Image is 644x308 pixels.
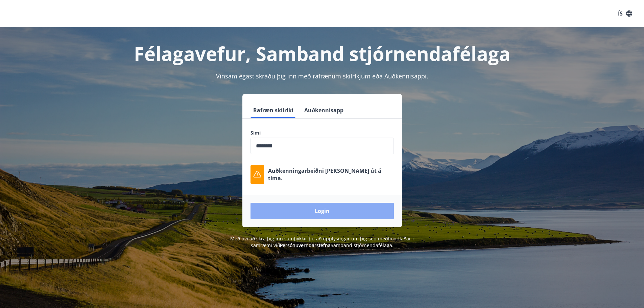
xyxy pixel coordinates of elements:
[302,102,346,118] button: Auðkennisapp
[87,41,557,66] h1: Félagavefur, Samband stjórnendafélaga
[251,203,394,219] button: Login
[268,167,394,182] p: Auðkenningarbeiðni [PERSON_NAME] út á tíma.
[251,129,394,136] label: Sími
[614,7,636,20] button: ÍS
[251,102,296,118] button: Rafræn skilríki
[230,235,414,248] span: Með því að skrá þig inn samþykkir þú að upplýsingar um þig séu meðhöndlaðar í samræmi við Samband...
[216,72,428,80] span: Vinsamlegast skráðu þig inn með rafrænum skilríkjum eða Auðkennisappi.
[280,242,331,248] a: Persónuverndarstefna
